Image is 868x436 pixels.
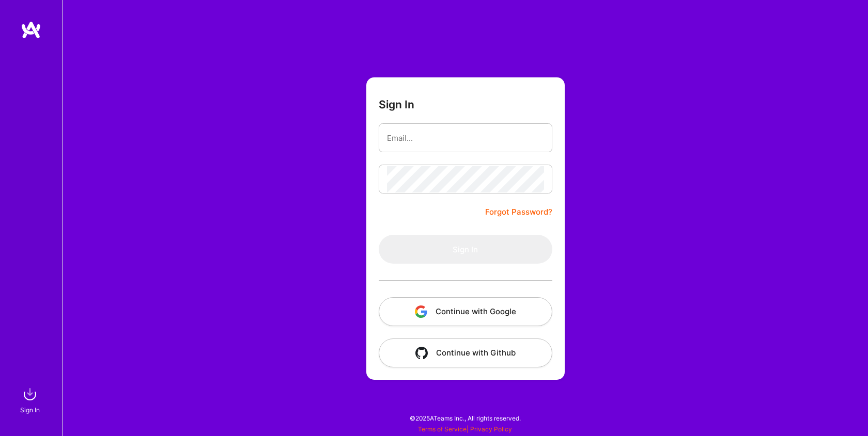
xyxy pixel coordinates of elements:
[379,235,552,264] button: Sign In
[20,405,40,415] div: Sign In
[415,347,428,359] img: icon
[379,297,552,326] button: Continue with Google
[418,425,467,433] a: Terms of Service
[379,98,414,111] h3: Sign In
[470,425,512,433] a: Privacy Policy
[62,405,868,431] div: © 2025 ATeams Inc., All rights reserved.
[415,305,427,318] img: icon
[379,338,552,367] button: Continue with Github
[22,384,40,415] a: sign inSign In
[387,125,544,151] input: Email...
[21,21,41,39] img: logo
[20,384,40,405] img: sign in
[485,206,552,218] a: Forgot Password?
[418,425,512,433] span: |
